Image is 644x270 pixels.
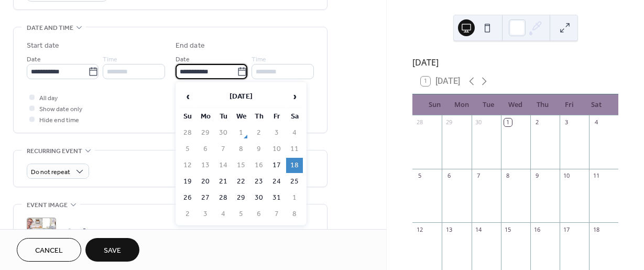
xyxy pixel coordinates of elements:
[176,54,190,65] span: Date
[197,190,214,206] td: 27
[233,190,249,206] td: 29
[583,94,610,115] div: Sat
[176,40,205,51] div: End date
[556,94,583,115] div: Fri
[197,109,214,124] th: Mo
[533,118,541,126] div: 2
[504,118,512,126] div: 1
[286,174,303,189] td: 25
[179,158,196,173] td: 12
[421,94,448,115] div: Sun
[287,86,302,107] span: ›
[197,142,214,157] td: 6
[39,115,79,126] span: Hide end time
[215,207,232,222] td: 4
[286,142,303,157] td: 11
[179,207,196,222] td: 2
[27,23,73,34] span: Date and time
[250,142,267,157] td: 9
[39,93,58,104] span: All day
[286,207,303,222] td: 8
[475,118,483,126] div: 30
[104,245,121,256] span: Save
[250,109,267,124] th: Th
[27,200,68,211] span: Event image
[504,225,512,233] div: 15
[250,207,267,222] td: 6
[416,225,423,233] div: 12
[215,109,232,124] th: Tu
[286,158,303,173] td: 18
[563,172,571,180] div: 10
[215,174,232,189] td: 21
[286,125,303,141] td: 4
[592,172,600,180] div: 11
[85,238,139,262] button: Save
[179,142,196,157] td: 5
[533,172,541,180] div: 9
[215,125,232,141] td: 30
[197,174,214,189] td: 20
[233,174,249,189] td: 22
[197,158,214,173] td: 13
[179,109,196,124] th: Su
[27,146,82,157] span: Recurring event
[448,94,475,115] div: Mon
[475,172,483,180] div: 7
[27,54,41,65] span: Date
[592,118,600,126] div: 4
[412,56,618,69] div: [DATE]
[592,225,600,233] div: 18
[233,142,249,157] td: 8
[197,85,285,108] th: [DATE]
[416,172,423,180] div: 5
[39,104,82,115] span: Show date only
[445,172,453,180] div: 6
[179,190,196,206] td: 26
[268,142,285,157] td: 10
[533,225,541,233] div: 16
[250,190,267,206] td: 30
[250,174,267,189] td: 23
[35,245,63,256] span: Cancel
[475,225,483,233] div: 14
[475,94,502,115] div: Tue
[17,238,81,262] button: Cancel
[103,54,117,65] span: Time
[197,125,214,141] td: 29
[215,142,232,157] td: 7
[179,125,196,141] td: 28
[197,207,214,222] td: 3
[250,158,267,173] td: 16
[180,86,195,107] span: ‹
[529,94,556,115] div: Thu
[563,118,571,126] div: 3
[233,207,249,222] td: 5
[27,218,56,247] div: ;
[215,190,232,206] td: 28
[504,172,512,180] div: 8
[268,207,285,222] td: 7
[215,158,232,173] td: 14
[31,166,70,178] span: Do not repeat
[179,174,196,189] td: 19
[252,54,266,65] span: Time
[268,174,285,189] td: 24
[268,158,285,173] td: 17
[233,125,249,141] td: 1
[502,94,529,115] div: Wed
[445,118,453,126] div: 29
[233,158,249,173] td: 15
[268,109,285,124] th: Fr
[286,109,303,124] th: Sa
[27,40,59,51] div: Start date
[416,118,423,126] div: 28
[250,125,267,141] td: 2
[268,190,285,206] td: 31
[268,125,285,141] td: 3
[286,190,303,206] td: 1
[233,109,249,124] th: We
[563,225,571,233] div: 17
[445,225,453,233] div: 13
